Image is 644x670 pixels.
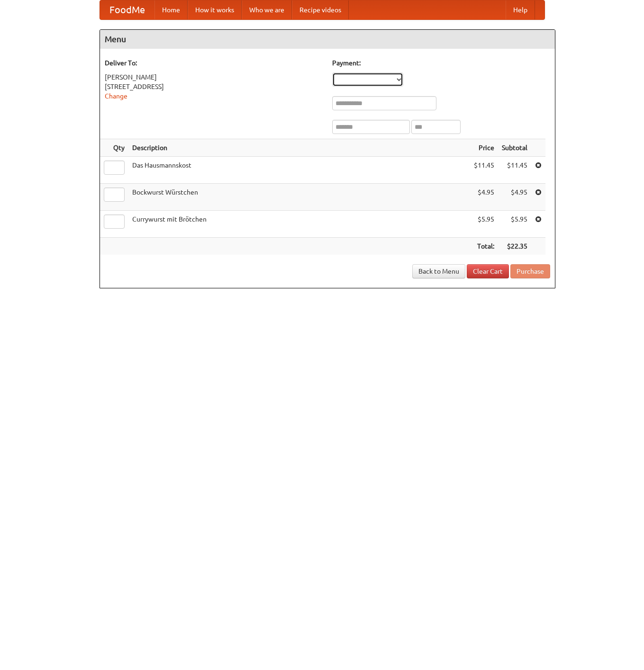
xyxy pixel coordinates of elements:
[332,58,550,68] h5: Payment:
[100,0,154,19] a: FoodMe
[470,157,498,184] td: $11.45
[498,184,531,211] td: $4.95
[128,184,470,211] td: Bockwurst Würstchen
[470,139,498,157] th: Price
[498,211,531,238] td: $5.95
[128,139,470,157] th: Description
[470,184,498,211] td: $4.95
[105,82,323,91] div: [STREET_ADDRESS]
[128,157,470,184] td: Das Hausmannskost
[292,0,349,19] a: Recipe videos
[128,211,470,238] td: Currywurst mit Brötchen
[105,72,323,82] div: [PERSON_NAME]
[105,58,323,68] h5: Deliver To:
[498,238,531,255] th: $22.35
[242,0,292,19] a: Who we are
[506,0,535,19] a: Help
[100,30,555,49] h4: Menu
[412,264,465,278] a: Back to Menu
[498,157,531,184] td: $11.45
[154,0,188,19] a: Home
[498,139,531,157] th: Subtotal
[100,139,128,157] th: Qty
[470,238,498,255] th: Total:
[188,0,242,19] a: How it works
[105,92,127,100] a: Change
[470,211,498,238] td: $5.95
[467,264,509,278] a: Clear Cart
[510,264,550,278] button: Purchase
